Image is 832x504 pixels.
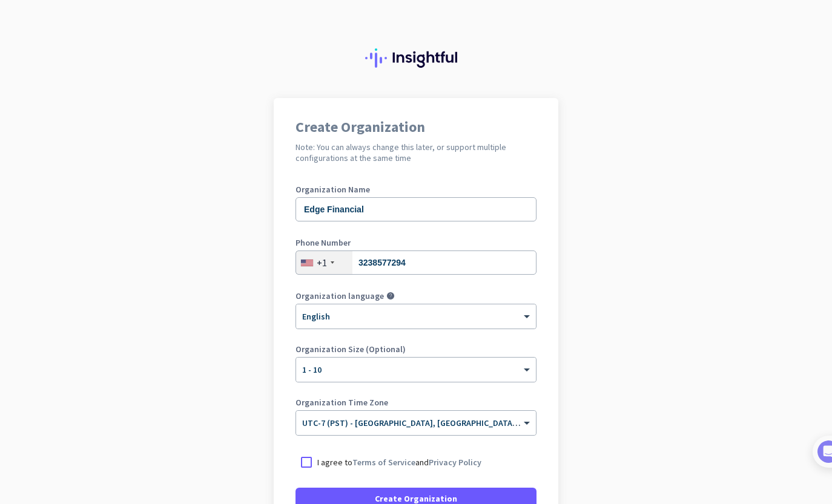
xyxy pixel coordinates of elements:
[295,238,537,247] label: Phone Number
[295,345,537,353] label: Organization Size (Optional)
[295,250,537,275] input: 201-555-0123
[295,185,537,194] label: Organization Name
[295,292,384,300] label: Organization language
[317,456,481,468] p: I agree to and
[295,398,537,407] label: Organization Time Zone
[295,120,537,134] h1: Create Organization
[365,48,467,68] img: Insightful
[295,142,537,163] h2: Note: You can always change this later, or support multiple configurations at the same time
[295,197,537,221] input: What is the name of your organization?
[352,457,415,468] a: Terms of Service
[317,257,327,269] div: +1
[386,292,395,300] i: help
[429,457,481,468] a: Privacy Policy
